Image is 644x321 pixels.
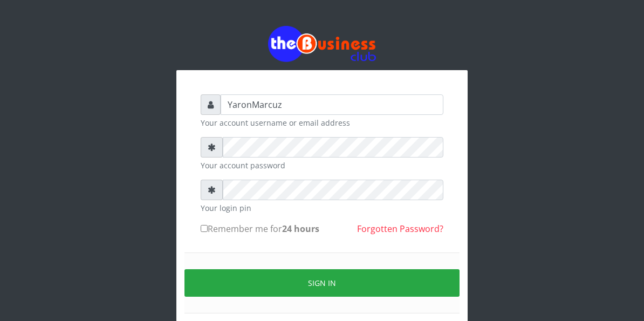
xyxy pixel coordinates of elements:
b: 24 hours [282,223,319,235]
small: Your account password [201,160,443,171]
input: Remember me for24 hours [201,225,208,232]
a: Forgotten Password? [357,223,443,235]
small: Your account username or email address [201,117,443,128]
input: Username or email address [221,94,443,115]
button: Sign in [184,269,460,297]
label: Remember me for [201,222,319,235]
small: Your login pin [201,202,443,214]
